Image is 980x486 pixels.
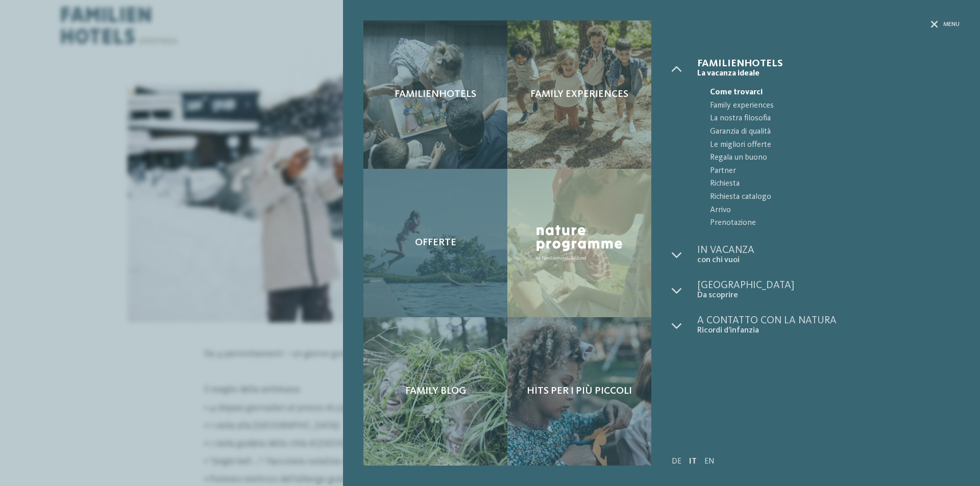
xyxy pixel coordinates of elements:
[710,112,960,125] span: La nostra filosofia
[697,99,960,113] a: Family experiences
[697,280,960,291] span: [GEOGRAPHIC_DATA]
[697,280,960,300] a: [GEOGRAPHIC_DATA] Da scoprire
[710,191,960,204] span: Richiesta catalogo
[710,125,960,139] span: Garanzia di qualità
[697,316,960,326] span: A contatto con la natura
[405,385,466,397] span: Family Blog
[697,245,960,265] a: In vacanza con chi vuoi
[689,457,697,466] a: IT
[697,326,960,336] span: Ricordi d’infanzia
[415,237,456,249] span: Offerte
[697,151,960,165] a: Regala un buono
[697,291,960,300] span: Da scoprire
[697,177,960,191] a: Richiesta
[697,245,960,255] span: In vacanza
[697,217,960,230] a: Prenotazione
[697,204,960,217] a: Arrivo
[697,59,960,79] a: Familienhotels La vacanza ideale
[710,99,960,113] span: Family experiences
[527,385,632,397] span: Hits per i più piccoli
[710,177,960,191] span: Richiesta
[507,20,651,169] a: Avvento & prima neve 4=3 Family experiences
[697,316,960,336] a: A contatto con la natura Ricordi d’infanzia
[363,317,507,466] a: Avvento & prima neve 4=3 Family Blog
[672,457,681,466] a: DE
[533,222,626,264] img: Nature Programme
[363,20,507,169] a: Avvento & prima neve 4=3 Familienhotels
[697,125,960,139] a: Garanzia di qualità
[697,86,960,99] a: Come trovarci
[697,165,960,178] a: Partner
[697,59,960,69] span: Familienhotels
[710,139,960,152] span: Le migliori offerte
[697,112,960,125] a: La nostra filosofia
[710,217,960,230] span: Prenotazione
[710,151,960,165] span: Regala un buono
[530,88,628,100] span: Family experiences
[507,317,651,466] a: Avvento & prima neve 4=3 Hits per i più piccoli
[710,204,960,217] span: Arrivo
[704,457,715,466] a: EN
[710,165,960,178] span: Partner
[697,69,960,79] span: La vacanza ideale
[363,169,507,317] a: Avvento & prima neve 4=3 Offerte
[507,169,651,317] a: Avvento & prima neve 4=3 Nature Programme
[697,255,960,265] span: con chi vuoi
[697,191,960,204] a: Richiesta catalogo
[943,20,960,29] span: Menu
[710,86,960,99] span: Come trovarci
[697,139,960,152] a: Le migliori offerte
[395,88,476,100] span: Familienhotels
